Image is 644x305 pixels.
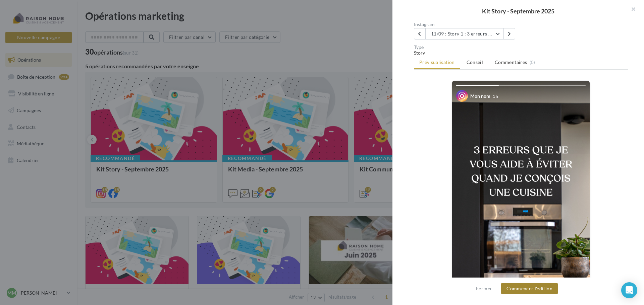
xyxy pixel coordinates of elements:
[473,285,495,293] button: Fermer
[470,93,490,99] div: Mon nom
[414,50,628,56] div: Story
[403,8,633,14] div: Kit Story - Septembre 2025
[501,283,558,294] button: Commencer l'édition
[495,59,527,66] span: Commentaires
[621,282,637,298] div: Open Intercom Messenger
[467,59,483,65] span: Conseil
[425,28,504,40] button: 11/09 : Story 1 : 3 erreurs à éviter quand on conçoit une cuisine
[530,60,535,65] span: (0)
[414,45,628,50] div: Type
[493,93,498,99] div: 1 h
[414,22,518,27] div: Instagram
